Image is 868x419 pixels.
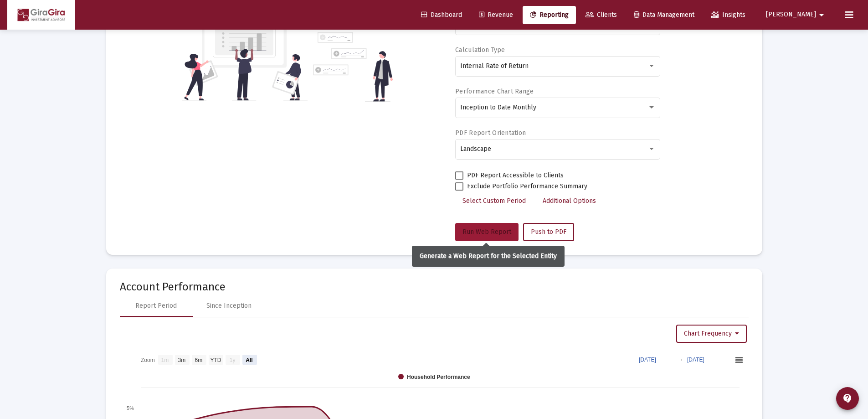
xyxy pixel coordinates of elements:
span: Data Management [634,11,694,19]
text: [DATE] [639,357,656,363]
span: Additional Options [543,197,596,205]
span: Run Web Report [462,228,511,236]
span: Select Custom Period [462,197,526,205]
div: Since Inception [206,301,252,310]
span: Inception to Date Monthly [460,103,536,111]
button: [PERSON_NAME] [755,5,838,24]
a: Clients [578,6,624,24]
span: Internal Rate of Return [460,62,529,70]
mat-icon: contact_support [842,393,853,404]
span: Push to PDF [531,228,566,236]
span: Clients [586,11,617,19]
label: Performance Chart Range [455,88,534,95]
text: All [246,357,252,363]
img: reporting [182,11,308,102]
span: Landscape [460,145,491,153]
text: 1m [161,357,169,363]
text: 3m [178,357,185,363]
img: Dashboard [14,6,68,24]
button: Push to PDF [523,223,574,241]
mat-icon: arrow_drop_down [816,6,827,24]
text: Household Performance [407,374,470,380]
button: Chart Frequency [676,325,747,343]
div: Report Period [135,301,177,310]
a: Revenue [472,6,520,24]
a: Data Management [627,6,702,24]
text: 1y [229,357,235,363]
text: 6m [195,357,202,363]
text: → [678,357,683,363]
mat-card-title: Account Performance [120,282,749,291]
span: Exclude Portfolio Performance Summary [467,181,587,192]
text: [DATE] [687,357,704,363]
span: PDF Report Accessible to Clients [467,170,564,181]
text: Zoom [141,357,155,363]
span: Reporting [530,11,569,19]
span: [PERSON_NAME] [766,11,816,19]
label: PDF Report Orientation [455,129,526,137]
a: Insights [704,6,753,24]
a: Reporting [523,6,576,24]
span: Chart Frequency [684,330,739,337]
label: Calculation Type [455,46,505,54]
span: Insights [711,11,745,19]
a: Dashboard [414,6,469,24]
button: Run Web Report [455,223,519,241]
img: reporting-alt [313,32,393,102]
text: 5% [127,405,134,411]
span: Dashboard [421,11,462,19]
text: YTD [210,357,221,363]
span: Revenue [479,11,513,19]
